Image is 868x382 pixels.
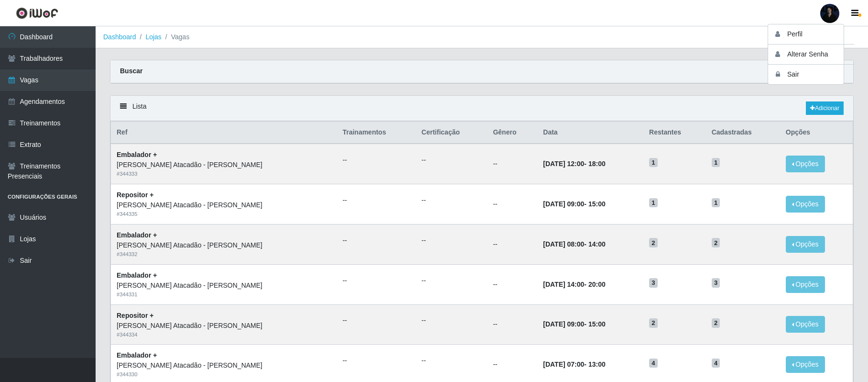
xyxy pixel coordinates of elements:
[343,276,410,286] ul: --
[343,356,410,366] ul: --
[117,250,331,258] div: # 344332
[487,144,537,184] td: --
[487,264,537,304] td: --
[543,360,584,368] time: [DATE] 07:00
[806,101,844,115] a: Adicionar
[537,122,643,144] th: Data
[786,156,825,172] button: Opções
[416,122,488,144] th: Certificação
[422,195,482,205] ul: --
[117,151,157,158] strong: Embalador +
[786,356,825,373] button: Opções
[588,240,606,248] time: 14:00
[117,170,331,178] div: # 344333
[543,281,584,288] time: [DATE] 14:00
[117,281,331,291] div: [PERSON_NAME] Atacadão - [PERSON_NAME]
[422,315,482,326] ul: --
[110,96,853,121] div: Lista
[543,320,584,328] time: [DATE] 09:00
[422,155,482,165] ul: --
[786,196,825,213] button: Opções
[117,371,331,379] div: # 344330
[120,67,142,75] strong: Buscar
[117,240,331,250] div: [PERSON_NAME] Atacadão - [PERSON_NAME]
[487,224,537,264] td: --
[706,122,780,144] th: Cadastradas
[786,316,825,333] button: Opções
[117,271,157,279] strong: Embalador +
[117,291,331,299] div: # 344331
[643,122,706,144] th: Restantes
[145,33,161,41] a: Lojas
[543,240,584,248] time: [DATE] 08:00
[649,238,658,247] span: 2
[768,24,854,45] button: Perfil
[712,278,720,288] span: 3
[786,276,825,293] button: Opções
[649,278,658,288] span: 3
[487,184,537,225] td: --
[487,122,537,144] th: Gênero
[543,320,605,328] strong: -
[543,200,584,208] time: [DATE] 09:00
[117,231,157,239] strong: Embalador +
[543,200,605,208] strong: -
[117,331,331,339] div: # 344334
[162,32,190,42] li: Vagas
[588,360,606,368] time: 13:00
[786,236,825,253] button: Opções
[543,160,584,168] time: [DATE] 12:00
[111,122,337,144] th: Ref
[780,122,853,144] th: Opções
[649,158,658,168] span: 1
[343,315,410,326] ul: --
[117,360,331,371] div: [PERSON_NAME] Atacadão - [PERSON_NAME]
[543,160,605,168] strong: -
[117,312,153,319] strong: Repositor +
[16,7,58,19] img: CoreUI Logo
[96,26,868,48] nav: breadcrumb
[712,359,720,368] span: 4
[588,281,606,288] time: 20:00
[588,200,606,208] time: 15:00
[649,318,658,328] span: 2
[103,33,136,41] a: Dashboard
[343,236,410,246] ul: --
[768,65,854,84] button: Sair
[712,198,720,208] span: 1
[588,160,606,168] time: 18:00
[588,320,606,328] time: 15:00
[543,240,605,248] strong: -
[422,236,482,246] ul: --
[422,356,482,366] ul: --
[337,122,416,144] th: Trainamentos
[712,238,720,247] span: 2
[117,351,157,359] strong: Embalador +
[343,155,410,165] ul: --
[649,359,658,368] span: 4
[543,360,605,368] strong: -
[117,160,331,170] div: [PERSON_NAME] Atacadão - [PERSON_NAME]
[712,318,720,328] span: 2
[343,195,410,205] ul: --
[422,276,482,286] ul: --
[117,200,331,210] div: [PERSON_NAME] Atacadão - [PERSON_NAME]
[543,281,605,288] strong: -
[117,321,331,331] div: [PERSON_NAME] Atacadão - [PERSON_NAME]
[768,45,854,65] button: Alterar Senha
[712,158,720,168] span: 1
[649,198,658,208] span: 1
[487,304,537,345] td: --
[117,191,153,199] strong: Repositor +
[117,210,331,218] div: # 344335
